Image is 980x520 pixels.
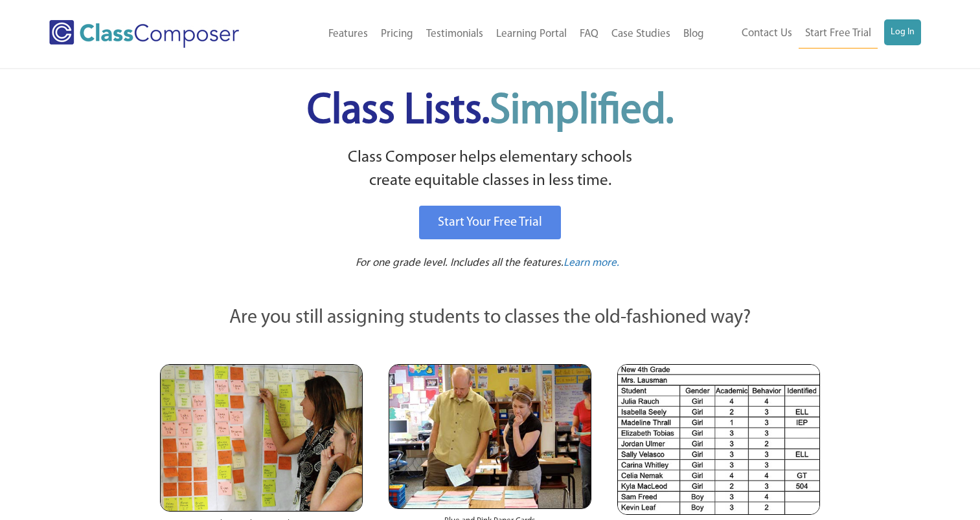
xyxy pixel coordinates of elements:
[307,91,674,133] span: Class Lists.
[160,304,821,332] p: Are you still assigning students to classes the old-fashioned way?
[419,206,561,239] a: Start Your Free Trial
[160,364,363,512] img: Teachers Looking at Sticky Notes
[677,20,711,49] a: Blog
[884,19,921,45] a: Log In
[389,364,591,508] img: Blue and Pink Paper Cards
[617,364,820,515] img: Spreadsheets
[158,146,823,193] p: Class Composer helps elementary schools create equitable classes in less time.
[420,20,490,49] a: Testimonials
[573,20,605,49] a: FAQ
[564,257,619,268] span: Learn more.
[799,19,878,49] a: Start Free Trial
[374,20,420,49] a: Pricing
[49,20,239,48] img: Class Composer
[564,255,619,272] a: Learn more.
[279,20,711,49] nav: Header Menu
[735,19,799,48] a: Contact Us
[711,19,921,49] nav: Header Menu
[490,91,674,133] span: Simplified.
[490,20,573,49] a: Learning Portal
[322,20,374,49] a: Features
[605,20,677,49] a: Case Studies
[438,216,542,229] span: Start Your Free Trial
[356,257,564,268] span: For one grade level. Includes all the features.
